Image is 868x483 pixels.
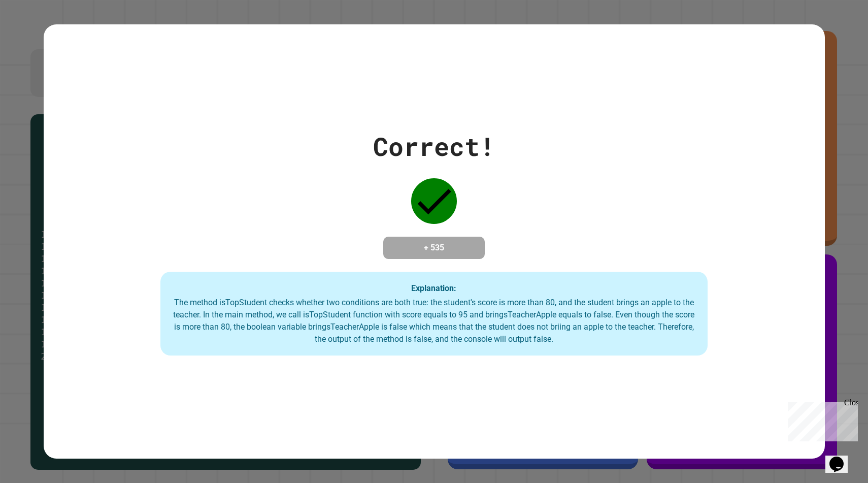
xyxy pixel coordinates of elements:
[825,442,858,473] iframe: chat widget
[373,127,495,166] div: Correct!
[784,398,858,441] iframe: chat widget
[411,283,456,293] strong: Explanation:
[171,297,697,345] div: The method isTopStudent checks whether two conditions are both true: the student's score is more ...
[393,242,475,254] h4: + 535
[4,4,70,65] div: Chat with us now!Close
